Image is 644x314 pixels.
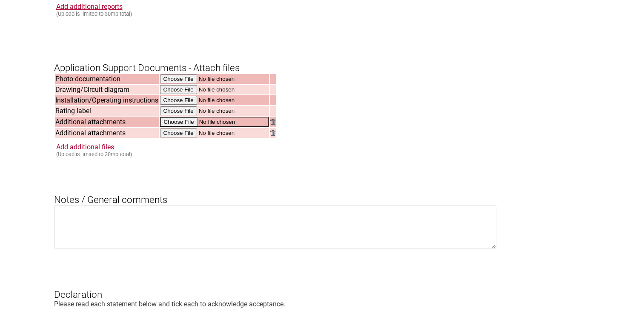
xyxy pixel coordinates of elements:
td: Rating label [55,106,159,116]
td: Additional attachments [55,117,159,127]
a: Add additional reports [56,3,123,11]
td: Photo documentation [55,74,159,84]
h3: Declaration [54,274,590,300]
td: Installation/Operating instructions [55,95,159,105]
td: Drawing/Circuit diagram [55,85,159,94]
td: Additional attachments [55,128,159,138]
small: (Upload is limited to 30mb total) [56,151,132,157]
img: Remove [270,130,275,136]
a: Add additional files [56,143,114,151]
h3: Notes / General comments [54,180,590,206]
small: (Upload is limited to 30mb total) [56,11,132,17]
img: Remove [270,119,275,125]
h3: Application Support Documents - Attach files [54,48,590,73]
